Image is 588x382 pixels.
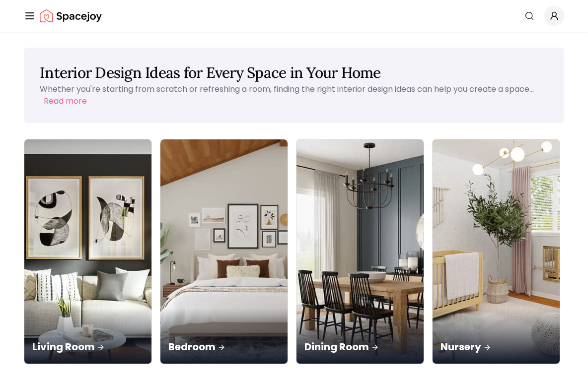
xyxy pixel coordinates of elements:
img: Nursery [433,139,560,364]
p: Nursery [441,340,552,354]
img: Bedroom [160,139,288,364]
p: Whether you're starting from scratch or refreshing a room, finding the right interior design idea... [40,83,534,95]
p: Bedroom [168,340,280,354]
a: Spacejoy [40,6,102,26]
h1: Interior Design Ideas for Every Space in Your Home [40,64,548,81]
img: Dining Room [296,139,424,364]
a: BedroomBedroom [160,139,288,364]
img: Spacejoy Logo [40,6,102,26]
a: Living RoomLiving Room [24,139,152,364]
p: Living Room [32,340,144,354]
a: NurseryNursery [432,139,560,364]
a: Dining RoomDining Room [296,139,424,364]
p: Dining Room [304,340,416,354]
button: Read more [44,95,87,107]
img: Living Room [24,139,151,364]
